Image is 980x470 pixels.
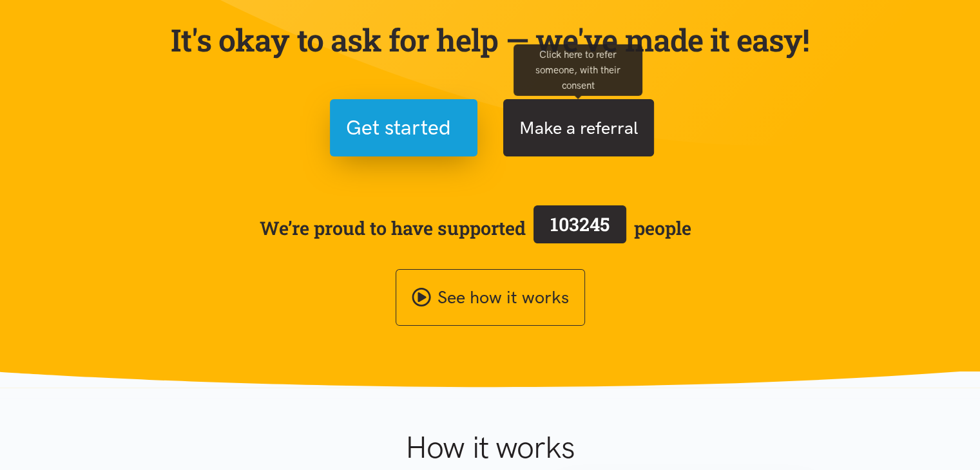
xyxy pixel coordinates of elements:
[280,429,700,466] h1: How it works
[514,44,642,95] div: Click here to refer someone, with their consent
[346,111,451,144] span: Get started
[550,212,610,236] span: 103245
[396,269,585,326] a: See how it works
[330,99,477,156] button: Get started
[526,203,634,253] a: 103245
[503,99,654,156] button: Make a referral
[260,203,691,253] span: We’re proud to have supported people
[168,21,812,59] p: It's okay to ask for help — we've made it easy!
